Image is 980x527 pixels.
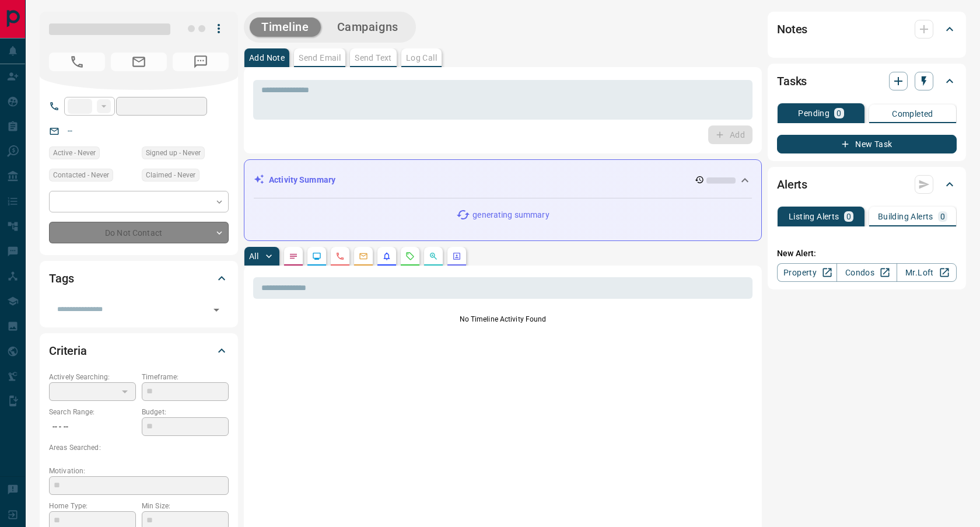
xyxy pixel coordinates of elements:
button: Open [208,302,225,318]
span: Contacted - Never [53,169,109,181]
p: Actively Searching: [49,372,136,382]
p: Min Size: [142,501,229,511]
a: Condos [836,263,897,282]
button: New Task [777,135,957,153]
div: Tags [49,264,229,292]
h2: Tasks [777,72,807,90]
p: -- - -- [49,417,136,437]
span: Claimed - Never [146,169,195,181]
span: No Email [111,53,167,71]
div: Alerts [777,170,957,198]
svg: Agent Actions [452,252,461,261]
h2: Criteria [49,341,87,360]
p: No Timeline Activity Found [253,314,752,324]
p: Add Note [249,54,285,62]
span: No Number [173,53,229,71]
button: Campaigns [325,18,410,37]
span: Signed up - Never [146,147,201,159]
h2: Alerts [777,175,807,194]
svg: Notes [289,252,298,261]
span: Active - Never [53,147,96,159]
p: Activity Summary [269,174,335,186]
p: Building Alerts [878,212,933,221]
p: Timeframe: [142,372,229,382]
p: Home Type: [49,501,136,511]
h2: Tags [49,269,73,288]
svg: Opportunities [429,252,438,261]
p: 0 [940,212,945,221]
p: Listing Alerts [789,212,839,221]
p: 0 [836,109,841,117]
h2: Notes [777,20,807,39]
div: Activity Summary [254,169,752,191]
div: Tasks [777,67,957,95]
p: Areas Searched: [49,442,229,453]
svg: Emails [359,252,368,261]
svg: Calls [335,252,345,261]
p: All [249,252,258,260]
p: New Alert: [777,247,957,260]
p: 0 [846,212,851,221]
span: No Number [49,53,105,71]
p: Budget: [142,407,229,417]
button: Timeline [250,18,321,37]
p: generating summary [473,209,549,221]
a: Property [777,263,837,282]
div: Do Not Contact [49,222,229,243]
p: Pending [798,109,829,117]
a: -- [68,126,72,135]
p: Motivation: [49,466,229,476]
p: Search Range: [49,407,136,417]
svg: Lead Browsing Activity [312,252,321,261]
div: Notes [777,15,957,43]
svg: Listing Alerts [382,252,391,261]
div: Criteria [49,337,229,365]
a: Mr.Loft [897,263,957,282]
p: Completed [892,110,933,118]
svg: Requests [405,252,415,261]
